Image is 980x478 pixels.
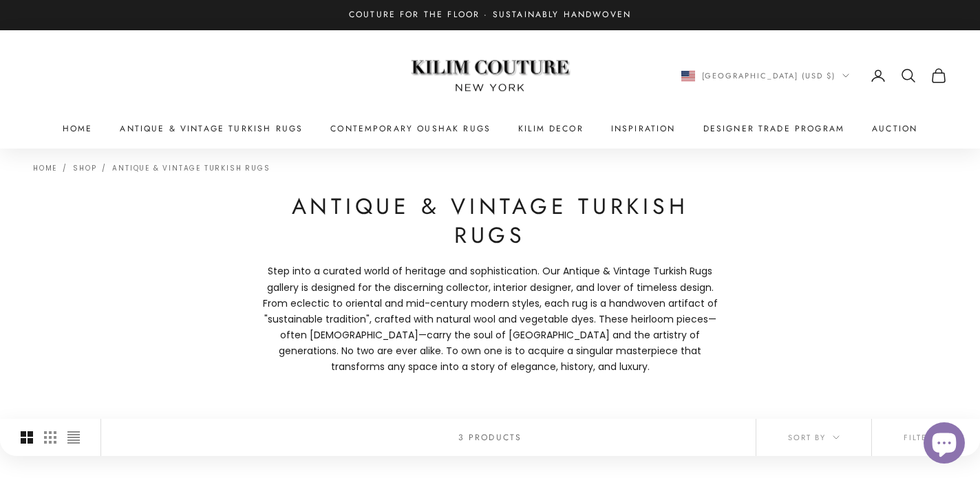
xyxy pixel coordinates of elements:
button: Change country or currency [681,69,850,82]
nav: Breadcrumb [33,162,270,172]
button: Filter (2) [872,419,980,456]
h1: Antique & Vintage Turkish Rugs [256,193,724,250]
p: Step into a curated world of heritage and sophistication. Our Antique & Vintage Turkish Rugs gall... [256,263,724,375]
button: Switch to compact product images [67,419,80,456]
p: 3 products [458,431,522,444]
summary: Kilim Decor [518,122,584,135]
a: Contemporary Oushak Rugs [330,122,491,135]
span: Sort by [788,431,840,444]
nav: Primary navigation [33,122,947,135]
img: Logo of Kilim Couture New York [404,43,576,109]
a: Home [33,163,57,173]
a: Antique & Vintage Turkish Rugs [112,163,270,173]
img: United States [681,71,695,81]
button: Switch to larger product images [21,419,33,456]
nav: Secondary navigation [681,67,948,84]
a: Inspiration [611,122,676,135]
inbox-online-store-chat: Shopify online store chat [919,422,969,467]
button: Switch to smaller product images [44,419,56,456]
a: Antique & Vintage Turkish Rugs [120,122,303,135]
a: Home [63,122,93,135]
span: [GEOGRAPHIC_DATA] (USD $) [702,69,836,82]
button: Sort by [756,419,871,456]
a: Designer Trade Program [703,122,845,135]
a: Shop [73,163,96,173]
p: Couture for the Floor · Sustainably Handwoven [349,8,631,22]
a: Auction [872,122,917,135]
